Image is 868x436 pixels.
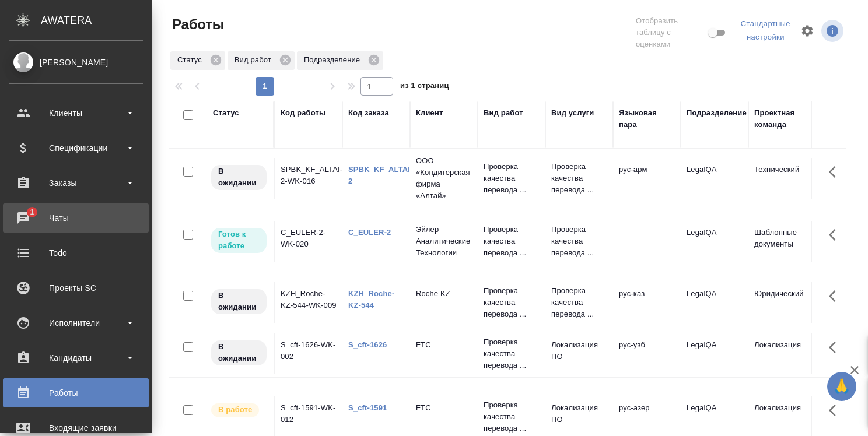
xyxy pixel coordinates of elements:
[41,9,152,32] div: AWATERA
[348,340,387,349] a: S_cft-1626
[218,290,260,313] p: В ожидании
[416,402,472,414] p: FTC
[23,206,41,218] span: 1
[400,79,449,96] span: из 1 страниц
[275,221,342,262] td: C_EULER-2-WK-020
[822,158,850,186] button: Здесь прячутся важные кнопки
[793,17,821,45] span: Настроить таблицу
[613,333,681,374] td: рус-узб
[218,341,260,364] p: В ожидании
[748,282,816,323] td: Юридический
[613,282,681,323] td: рус-каз
[275,158,342,199] td: SPBK_KF_ALTAI-2-WK-016
[636,15,706,50] span: Отобразить таблицу с оценками
[228,51,295,70] div: Вид работ
[9,104,143,122] div: Клиенты
[484,285,540,320] p: Проверка качества перевода ...
[484,399,540,434] p: Проверка качества перевода ...
[822,221,850,249] button: Здесь прячутся важные кнопки
[304,54,364,66] p: Подразделение
[9,314,143,332] div: Исполнители
[210,288,268,315] div: Исполнитель назначен, приступать к работе пока рано
[416,288,472,300] p: Roche KZ
[169,15,224,34] span: Работы
[484,336,540,371] p: Проверка качества перевода ...
[210,164,268,191] div: Исполнитель назначен, приступать к работе пока рано
[210,227,268,254] div: Исполнитель может приступить к работе
[551,285,607,320] p: Проверка качества перевода ...
[3,378,149,407] a: Работы
[748,221,816,262] td: Шаблонные документы
[551,107,594,119] div: Вид услуги
[748,158,816,199] td: Технический
[348,107,389,119] div: Код заказа
[297,51,383,70] div: Подразделение
[281,107,325,119] div: Код работы
[218,228,260,252] p: Готов к работе
[9,139,143,157] div: Спецификации
[348,403,387,412] a: S_cft-1591
[551,339,607,363] p: Локализация ПО
[484,161,540,196] p: Проверка качества перевода ...
[218,404,252,416] p: В работе
[822,282,850,310] button: Здесь прячутся важные кнопки
[9,244,143,262] div: Todo
[484,224,540,259] p: Проверка качества перевода ...
[681,221,748,262] td: LegalQA
[681,282,748,323] td: LegalQA
[275,333,342,374] td: S_cft-1626-WK-002
[348,228,391,237] a: C_EULER-2
[9,279,143,297] div: Проекты SC
[3,203,149,233] a: 1Чаты
[3,238,149,268] a: Todo
[619,107,675,131] div: Языковая пара
[3,273,149,303] a: Проекты SC
[484,107,523,119] div: Вид работ
[416,224,472,259] p: Эйлер Аналитические Технологии
[416,155,472,202] p: ООО «Кондитерская фирма «Алтай»
[210,402,268,418] div: Исполнитель выполняет работу
[416,107,443,119] div: Клиент
[681,158,748,199] td: LegalQA
[687,107,747,119] div: Подразделение
[9,174,143,192] div: Заказы
[754,107,810,131] div: Проектная команда
[348,165,413,185] a: SPBK_KF_ALTAI-2
[738,15,793,47] div: split button
[275,282,342,323] td: KZH_Roche-KZ-544-WK-009
[177,54,206,66] p: Статус
[551,402,607,426] p: Локализация ПО
[235,54,275,66] p: Вид работ
[613,158,681,199] td: рус-арм
[551,161,607,196] p: Проверка качества перевода ...
[551,224,607,259] p: Проверка качества перевода ...
[9,384,143,402] div: Работы
[9,209,143,227] div: Чаты
[213,107,239,119] div: Статус
[170,51,225,70] div: Статус
[821,20,846,42] span: Посмотреть информацию
[218,166,260,189] p: В ожидании
[9,56,143,69] div: [PERSON_NAME]
[9,349,143,367] div: Кандидаты
[348,289,394,310] a: KZH_Roche-KZ-544
[416,339,472,351] p: FTC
